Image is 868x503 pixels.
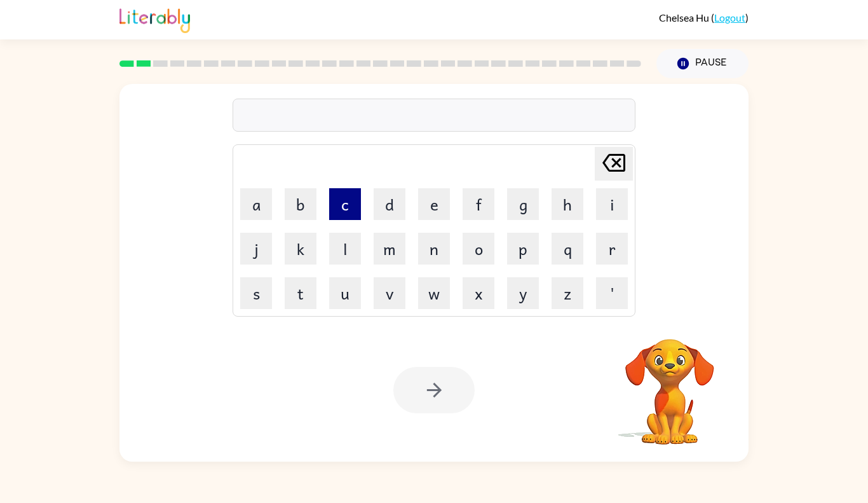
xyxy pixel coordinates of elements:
button: Pause [656,49,749,78]
button: e [418,188,450,220]
button: i [596,188,628,220]
button: q [552,233,583,265]
button: c [329,188,361,220]
button: s [240,277,272,309]
button: o [463,233,494,265]
a: Logout [714,11,745,24]
button: v [374,277,405,309]
span: Chelsea Hu [659,11,711,24]
button: b [285,188,316,220]
button: m [374,233,405,265]
button: f [463,188,494,220]
button: g [507,188,539,220]
img: Literably [119,5,190,33]
button: ' [596,277,628,309]
button: a [240,188,272,220]
button: x [463,277,494,309]
button: d [374,188,405,220]
div: ( ) [659,11,749,24]
button: t [285,277,316,309]
button: n [418,233,450,265]
button: r [596,233,628,265]
button: l [329,233,361,265]
button: j [240,233,272,265]
button: u [329,277,361,309]
button: k [285,233,316,265]
video: Your browser must support playing .mp4 files to use Literably. Please try using another browser. [606,319,733,446]
button: p [507,233,539,265]
button: y [507,277,539,309]
button: h [552,188,583,220]
button: w [418,277,450,309]
button: z [552,277,583,309]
